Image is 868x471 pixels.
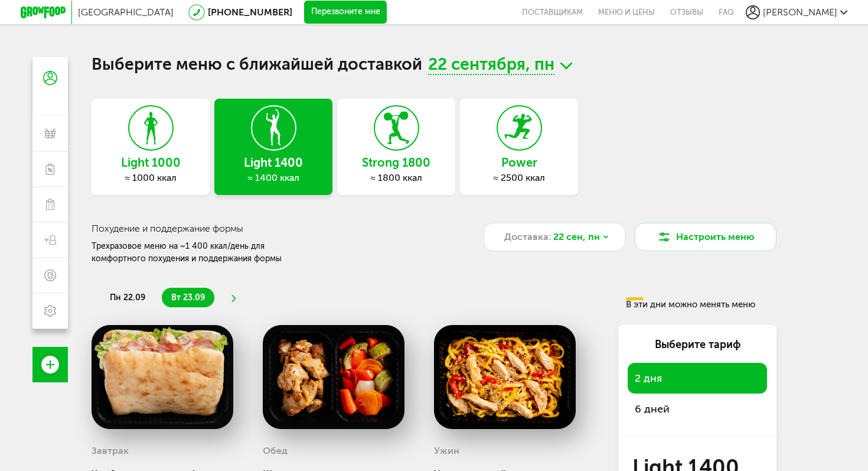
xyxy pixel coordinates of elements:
[92,325,233,429] img: big_K25WGlsAEynfCSuV.png
[171,293,205,303] span: вт 23.09
[263,445,288,456] h3: Обед
[626,297,772,310] div: В эти дни можно менять меню
[92,156,210,169] h3: Light 1000
[763,7,837,18] span: [PERSON_NAME]
[92,240,318,265] div: Трехразовое меню на ~1 400 ккал/день для комфортного похудения и поддержания формы
[92,172,210,184] div: ≈ 1000 ккал
[460,172,578,184] div: ≈ 2500 ккал
[92,445,129,456] h3: Завтрак
[635,223,776,251] button: Настроить меню
[304,1,387,24] button: Перезвоните мне
[92,57,776,75] h1: Выберите меню с ближайшей доставкой
[434,325,576,429] img: big_A8dMbFVdBMb6J8zv.png
[92,223,457,234] h3: Похудение и поддержание формы
[428,57,554,75] span: 22 сентября, пн
[110,293,145,303] span: пн 22.09
[208,7,292,18] a: [PHONE_NUMBER]
[635,401,760,417] span: 6 дней
[460,156,578,169] h3: Power
[504,230,551,244] span: Доставка:
[337,156,455,169] h3: Strong 1800
[337,172,455,184] div: ≈ 1800 ккал
[628,337,767,352] div: Выберите тариф
[263,325,404,429] img: big_TceYgiePvtiLYYAf.png
[635,370,760,386] span: 2 дня
[214,156,332,169] h3: Light 1400
[78,7,174,18] span: [GEOGRAPHIC_DATA]
[214,172,332,184] div: ≈ 1400 ккал
[553,230,600,244] span: 22 сен, пн
[434,445,459,456] h3: Ужин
